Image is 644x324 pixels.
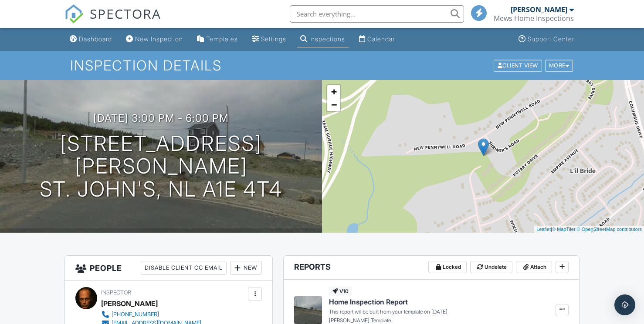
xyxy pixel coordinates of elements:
a: Templates [193,31,241,47]
div: [PERSON_NAME] [101,297,158,310]
div: Support Center [528,35,574,43]
a: Zoom out [327,98,340,111]
div: Mews Home Inspections [494,14,574,23]
h3: [DATE] 3:00 pm - 6:00 pm [93,112,229,124]
a: Inspections [297,31,349,47]
a: © MapTiler [552,227,576,232]
div: | [534,226,644,233]
a: New Inspection [122,31,186,47]
span: SPECTORA [90,4,161,23]
a: Dashboard [66,31,115,47]
div: More [545,60,573,71]
a: Calendar [356,31,398,47]
div: Open Intercom Messenger [614,294,635,315]
div: Inspections [309,35,345,43]
div: Client View [494,60,542,71]
div: [PHONE_NUMBER] [112,311,159,318]
div: Dashboard [79,35,112,43]
div: New Inspection [135,35,183,43]
h1: [STREET_ADDRESS][PERSON_NAME] St. John's, NL A1E 4T4 [14,132,308,201]
span: Inspector [101,289,131,296]
img: The Best Home Inspection Software - Spectora [64,4,84,23]
a: Client View [493,62,544,68]
a: Zoom in [327,85,340,98]
a: SPECTORA [64,12,161,30]
div: [PERSON_NAME] [511,5,567,14]
a: [PHONE_NUMBER] [101,310,201,319]
div: Disable Client CC Email [141,261,227,275]
a: Settings [248,31,290,47]
div: Templates [206,35,238,43]
h3: People [65,256,273,281]
div: Calendar [367,35,395,43]
a: © OpenStreetMap contributors [577,227,642,232]
a: Support Center [515,31,578,47]
h1: Inspection Details [70,58,574,73]
input: Search everything... [290,5,464,23]
a: Leaflet [536,227,551,232]
div: Settings [261,35,286,43]
div: New [230,261,262,275]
